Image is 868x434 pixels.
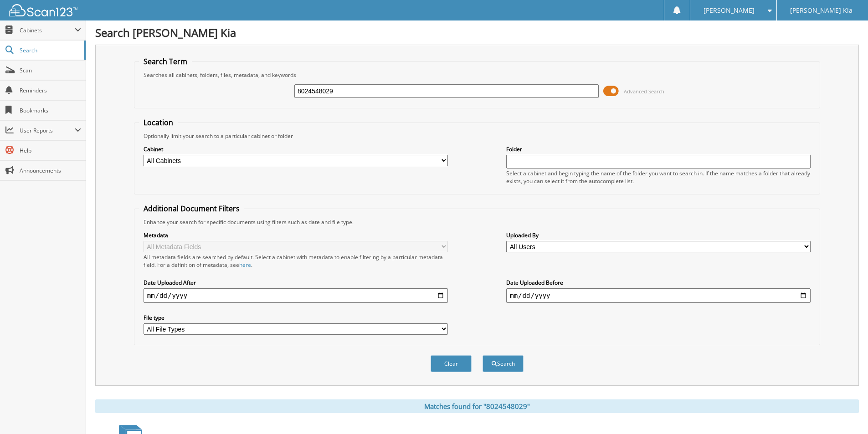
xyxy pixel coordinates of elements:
div: Optionally limit your search to a particular cabinet or folder [139,132,815,140]
div: Select a cabinet and begin typing the name of the folder you want to search in. If the name match... [506,169,811,185]
label: Date Uploaded Before [506,279,811,286]
button: Clear [431,355,472,372]
label: Cabinet [144,145,448,153]
a: here [239,261,251,269]
button: Search [483,355,524,372]
span: Bookmarks [20,107,81,114]
label: Date Uploaded After [144,279,448,286]
div: Matches found for "8024548029" [95,399,859,413]
span: Scan [20,66,81,74]
span: Search [20,46,80,54]
span: Reminders [20,87,81,94]
span: [PERSON_NAME] [704,8,755,13]
input: end [506,288,811,303]
div: All metadata fields are searched by default. Select a cabinet with metadata to enable filtering b... [144,253,448,269]
legend: Location [139,117,178,128]
label: Folder [506,145,811,153]
span: Advanced Search [624,88,664,95]
h1: Search [PERSON_NAME] Kia [95,25,859,40]
span: Help [20,147,81,154]
img: scan123-logo-white.svg [9,4,77,16]
span: User Reports [20,127,75,134]
label: Uploaded By [506,231,811,239]
legend: Additional Document Filters [139,204,244,214]
legend: Search Term [139,56,192,66]
label: File type [144,314,448,322]
label: Metadata [144,231,448,239]
span: Cabinets [20,26,75,34]
span: Announcements [20,167,81,174]
div: Searches all cabinets, folders, files, metadata, and keywords [139,71,815,79]
div: Enhance your search for specific documents using filters such as date and file type. [139,218,815,226]
span: [PERSON_NAME] Kia [790,8,853,13]
input: start [144,288,448,303]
